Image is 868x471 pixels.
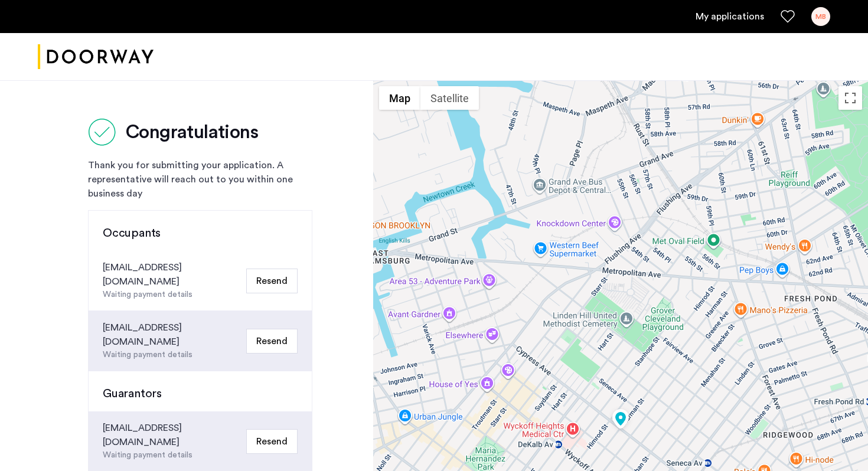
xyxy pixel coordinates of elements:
[38,35,154,79] img: logo
[103,225,298,241] h3: Occupants
[88,158,312,201] div: Thank you for submitting your application. A representative will reach out to you within one busi...
[838,86,862,110] button: Toggle fullscreen view
[38,35,154,79] a: Cazamio logo
[103,385,298,402] h3: Guarantors
[696,9,764,24] a: My application
[246,269,298,293] button: Resend Email
[420,86,479,110] button: Show satellite imagery
[103,320,242,349] div: [EMAIL_ADDRESS][DOMAIN_NAME]
[379,86,420,110] button: Show street map
[811,7,830,26] div: MB
[103,289,242,301] div: Waiting payment details
[781,9,795,24] a: Favorites
[246,329,298,354] button: Resend Email
[126,120,258,144] h2: Congratulations
[246,429,298,454] button: Resend Email
[103,260,242,289] div: [EMAIL_ADDRESS][DOMAIN_NAME]
[103,421,242,449] div: [EMAIL_ADDRESS][DOMAIN_NAME]
[103,349,242,361] div: Waiting payment details
[103,449,242,462] div: Waiting payment details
